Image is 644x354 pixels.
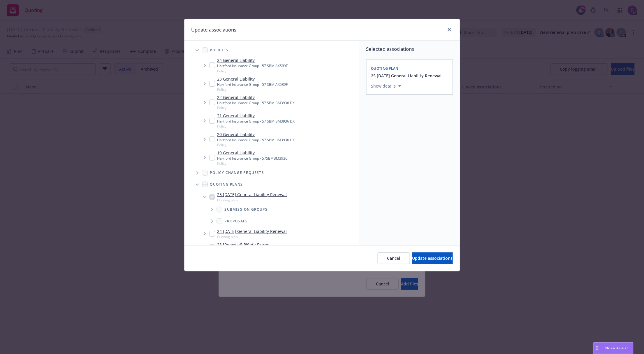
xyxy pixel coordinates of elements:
[217,137,295,142] div: Hartford Insurance Group - 57 SBM BM3936 DX
[217,242,269,248] a: 23 [Renewal] Piñata Farms
[369,83,404,90] button: Show details
[217,234,287,239] span: Quoting plan
[371,66,399,71] span: Quoting plan
[594,343,601,354] div: Drag to move
[210,171,264,175] span: Policy change requests
[210,48,228,52] span: Policies
[371,73,442,79] button: 25 [DATE] General Liability Renewal
[217,100,295,105] div: Hartford Insurance Group - 57 SBM BM3936 DX
[191,26,237,34] h1: Update associations
[217,124,295,129] span: Policy
[366,46,453,53] span: Selected associations
[378,252,410,264] button: Cancel
[217,87,288,92] span: Policy
[217,76,288,82] a: 23 General Liability
[217,150,288,156] a: 19 General Liability
[217,105,295,110] span: Policy
[412,255,453,261] span: Update associations
[217,69,288,74] span: Policy
[184,44,359,341] div: Tree Example
[606,346,629,350] span: Nova Assist
[217,113,295,119] a: 21 General Liability
[593,342,634,354] button: Nova Assist
[217,156,288,161] div: Hartford Insurance Group - 57SBMBM3936
[217,119,295,124] div: Hartford Insurance Group - 57 SBM BM3936 DX
[217,82,288,87] div: Hartford Insurance Group - 57 SBM AX5R9F
[217,63,288,68] div: Hartford Insurance Group - 57 SBM AX5R9F
[217,131,295,137] a: 20 General Liability
[210,183,243,186] span: Quoting plans
[225,208,268,211] span: Submission groups
[225,219,248,223] span: Proposals
[446,26,453,33] a: close
[217,161,288,166] span: Policy
[217,57,288,63] a: 24 General Liability
[217,228,287,234] a: 24 [DATE] General Liability Renewal
[412,252,453,264] button: Update associations
[217,142,295,147] span: Policy
[387,255,400,261] span: Cancel
[217,94,295,100] a: 22 General Liability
